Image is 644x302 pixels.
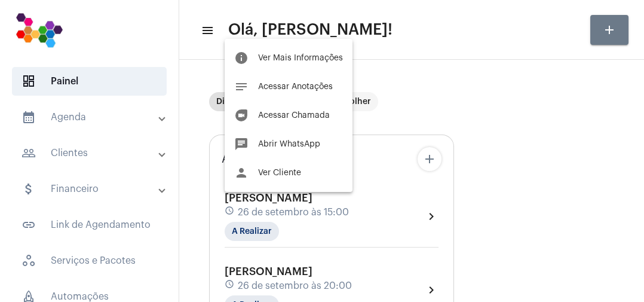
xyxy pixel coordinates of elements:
[234,137,249,151] mat-icon: chat
[234,80,249,94] mat-icon: notes
[258,169,301,177] span: Ver Cliente
[258,140,320,148] span: Abrir WhatsApp
[234,108,249,123] mat-icon: duo
[258,54,343,62] span: Ver Mais Informações
[234,166,249,180] mat-icon: person
[234,51,249,65] mat-icon: info
[258,83,333,91] span: Acessar Anotações
[258,111,330,120] span: Acessar Chamada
